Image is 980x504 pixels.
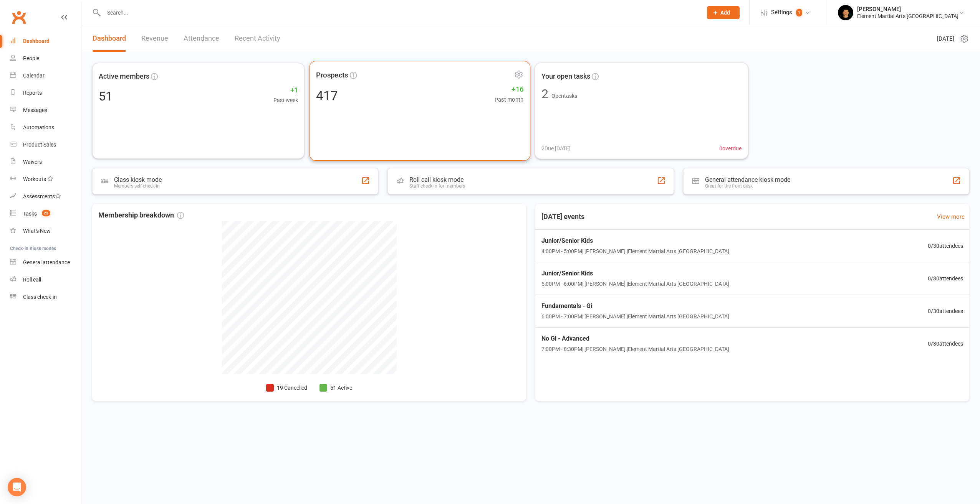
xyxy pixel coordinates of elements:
div: Element Martial Arts [GEOGRAPHIC_DATA] [857,13,958,20]
span: Add [720,10,730,16]
div: Open Intercom Messenger [8,478,26,496]
div: General attendance kiosk mode [705,176,790,183]
span: 2 Due [DATE] [541,144,571,153]
a: Clubworx [9,8,28,27]
span: 7:00PM - 8:30PM | [PERSON_NAME] | Element Martial Arts [GEOGRAPHIC_DATA] [541,345,729,353]
a: Messages [10,102,81,119]
span: No Gi - Advanced [541,334,729,344]
a: People [10,50,81,67]
span: Fundamentals - Gi [541,301,729,311]
button: Add [707,6,740,19]
h3: [DATE] events [535,210,591,224]
span: Junior/Senior Kids [541,268,729,278]
a: Automations [10,119,81,136]
div: Messages [23,107,47,113]
div: Tasks [23,211,37,217]
span: [DATE] [937,34,954,43]
div: Waivers [23,159,42,165]
img: thumb_image1752621665.png [838,5,853,20]
span: Settings [771,4,792,21]
div: Staff check-in for members [409,183,465,189]
a: Product Sales [10,136,81,153]
div: 417 [316,89,338,102]
a: Recent Activity [235,25,280,52]
a: View more [937,212,965,221]
div: What's New [23,228,51,234]
a: Assessments [10,188,81,205]
div: 51 [99,90,113,102]
div: Workouts [23,176,46,182]
a: Class kiosk mode [10,288,81,306]
div: Reports [23,90,42,96]
span: Past week [273,96,298,104]
div: People [23,55,39,61]
a: Revenue [141,25,168,52]
span: 1 [796,9,802,16]
li: 51 Active [319,384,352,392]
a: Workouts [10,171,81,188]
a: Tasks 22 [10,205,81,222]
div: Roll call kiosk mode [409,176,465,183]
a: What's New [10,222,81,240]
div: Great for the front desk [705,183,790,189]
div: Product Sales [23,142,56,148]
div: Class check-in [23,294,57,300]
span: Your open tasks [541,71,591,82]
div: 2 [541,88,548,100]
span: 4:00PM - 5:00PM | [PERSON_NAME] | Element Martial Arts [GEOGRAPHIC_DATA] [541,247,729,255]
input: Search... [101,7,697,18]
span: 5:00PM - 6:00PM | [PERSON_NAME] | Element Martial Arts [GEOGRAPHIC_DATA] [541,280,729,288]
li: 19 Cancelled [266,384,307,392]
span: Junior/Senior Kids [541,236,729,246]
span: 0 overdue [719,144,742,153]
a: Dashboard [93,25,126,52]
a: Dashboard [10,33,81,50]
a: Attendance [184,25,219,52]
span: Membership breakdown [98,210,184,221]
div: Members self check-in [114,183,162,189]
div: [PERSON_NAME] [857,6,958,13]
span: Past month [495,95,524,104]
div: Class kiosk mode [114,176,162,183]
span: 22 [42,210,50,216]
span: Open tasks [551,92,577,99]
span: 0 / 30 attendees [928,339,963,348]
span: 0 / 30 attendees [928,307,963,315]
span: +1 [273,85,298,96]
div: Automations [23,124,54,130]
div: General attendance [23,259,70,265]
a: Reports [10,84,81,102]
span: 0 / 30 attendees [928,242,963,250]
a: Waivers [10,153,81,171]
div: Dashboard [23,38,50,44]
a: General attendance kiosk mode [10,254,81,271]
span: Active members [99,71,149,82]
a: Roll call [10,271,81,288]
div: Calendar [23,72,45,79]
div: Assessments [23,193,61,199]
span: Prospects [316,69,348,81]
span: 6:00PM - 7:00PM | [PERSON_NAME] | Element Martial Arts [GEOGRAPHIC_DATA] [541,312,729,321]
div: Roll call [23,277,41,283]
a: Calendar [10,67,81,84]
span: +16 [495,84,524,95]
span: 0 / 30 attendees [928,274,963,283]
